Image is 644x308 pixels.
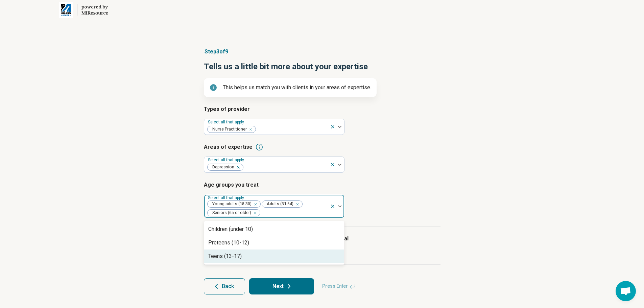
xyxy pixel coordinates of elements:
[11,2,108,18] a: University of Massachusetts, Lowellpowered by
[204,143,440,151] h3: Areas of expertise
[204,278,245,294] button: Back
[204,48,440,56] p: Step 3 of 9
[204,181,440,189] h3: Age groups you treat
[318,278,360,294] span: Press Enter
[208,164,236,170] span: Depression
[262,201,295,207] span: Adults (31-64)
[204,61,440,73] h1: Tells us a little bit more about your expertise
[222,284,234,289] span: Back
[208,195,245,200] label: Select all that apply
[616,281,636,301] a: Open chat
[204,105,440,113] h3: Types of provider
[208,120,245,124] label: Select all that apply
[223,84,371,92] p: This helps us match you with clients in your areas of expertise.
[208,126,249,133] span: Nurse Practitioner
[208,201,254,207] span: Young adults (18-30)
[59,2,73,18] img: University of Massachusetts, Lowell
[208,158,245,162] label: Select all that apply
[208,225,253,233] div: Children (under 10)
[208,210,253,216] span: Seniors (65 or older)
[249,278,314,294] button: Next
[208,252,242,260] div: Teens (13-17)
[208,239,249,247] div: Preteens (10-12)
[81,4,108,10] div: powered by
